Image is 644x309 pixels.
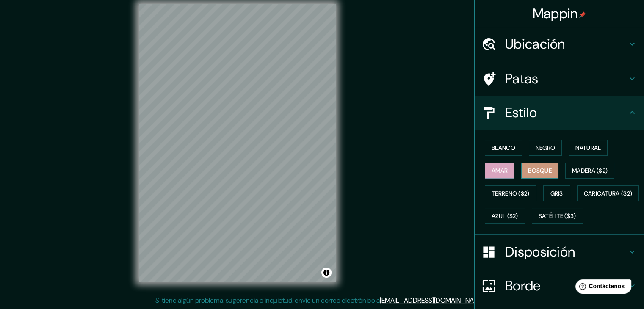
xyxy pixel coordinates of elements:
button: Negro [529,140,562,156]
button: Activar o desactivar atribución [321,268,332,278]
font: Negro [536,144,556,152]
button: Bosque [521,163,558,179]
div: Patas [475,62,644,96]
font: Madera ($2) [572,167,608,174]
font: Estilo [505,104,537,121]
font: Gris [550,190,563,197]
div: Estilo [475,96,644,130]
a: [EMAIL_ADDRESS][DOMAIN_NAME] [380,296,484,305]
img: pin-icon.png [579,11,586,18]
iframe: Lanzador de widgets de ayuda [569,276,635,300]
button: Amar [485,163,514,179]
font: Azul ($2) [492,212,518,220]
font: Borde [505,277,541,295]
font: Disposición [505,243,575,261]
font: Blanco [492,144,515,152]
button: Gris [543,185,570,201]
canvas: Mapa [139,4,336,282]
font: Ubicación [505,35,565,53]
font: Amar [492,167,508,174]
button: Satélite ($3) [532,208,583,224]
button: Blanco [485,140,522,156]
font: Satélite ($3) [539,212,576,220]
div: Ubicación [475,27,644,61]
font: Terreno ($2) [492,190,530,197]
button: Terreno ($2) [485,185,536,201]
font: Natural [575,144,601,152]
div: Disposición [475,235,644,269]
button: Caricatura ($2) [577,185,639,201]
font: Si tiene algún problema, sugerencia o inquietud, envíe un correo electrónico a [155,296,380,305]
button: Natural [569,140,608,156]
font: Caricatura ($2) [584,190,633,197]
font: Bosque [528,167,552,174]
font: Patas [505,70,539,88]
font: Mappin [533,5,578,22]
div: Borde [475,269,644,303]
button: Madera ($2) [565,163,614,179]
button: Azul ($2) [485,208,525,224]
